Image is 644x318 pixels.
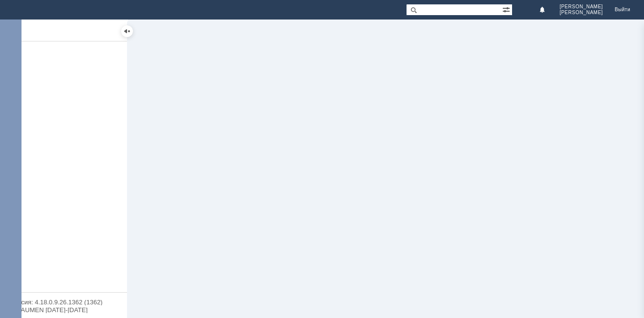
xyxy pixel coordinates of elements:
span: [PERSON_NAME] [559,4,603,10]
div: Скрыть меню [121,25,133,37]
div: © NAUMEN [DATE]-[DATE] [10,307,117,313]
span: Расширенный поиск [502,4,512,14]
span: [PERSON_NAME] [559,10,603,16]
div: Версия: 4.18.0.9.26.1362 (1362) [10,299,117,305]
